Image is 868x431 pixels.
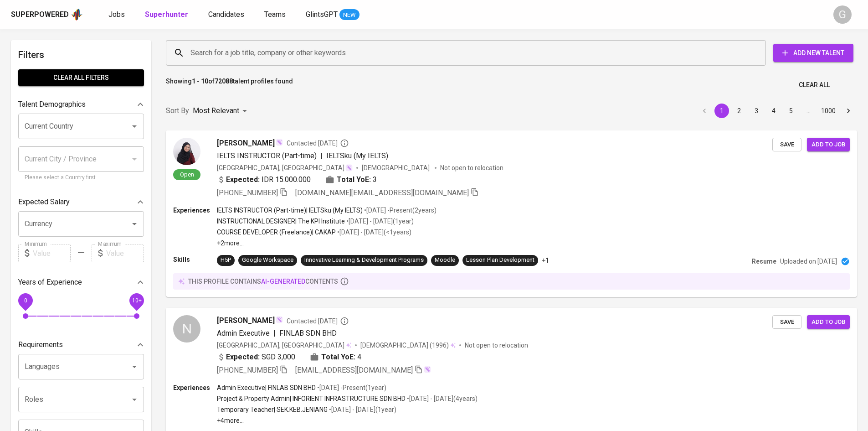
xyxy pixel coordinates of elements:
b: Total YoE: [337,174,371,185]
p: Not open to relocation [440,163,503,172]
p: Most Relevant [193,105,239,116]
a: Superhunter [145,9,190,21]
p: Admin Executive | FINLAB SDN BHD [217,383,316,392]
b: Superhunter [145,10,188,19]
div: SGD 3,000 [217,352,295,363]
p: COURSE DEVELOPER (Freelance) | CAKAP [217,228,336,237]
p: INSTRUCTIONAL DESIGNER | The KPI Institute [217,217,345,226]
p: Sort By [166,105,189,116]
p: • [DATE] - Present ( 1 year ) [316,383,386,392]
span: Save [777,317,797,327]
a: Jobs [108,9,127,21]
span: | [320,151,323,161]
button: page 1 [714,104,729,118]
span: Add to job [812,140,845,150]
span: Candidates [208,10,244,19]
span: IELTS INSTRUCTOR (Part-time) [217,151,317,160]
div: Superpowered [11,10,69,20]
div: Years of Experience [18,273,144,291]
img: magic_wand.svg [424,366,431,373]
span: Add to job [812,317,845,327]
span: [DOMAIN_NAME][EMAIL_ADDRESS][DOMAIN_NAME] [295,188,469,197]
div: [GEOGRAPHIC_DATA], [GEOGRAPHIC_DATA] [217,163,353,172]
button: Save [772,138,801,152]
a: Open[PERSON_NAME]Contacted [DATE]IELTS INSTRUCTOR (Part-time)|IELTSku (My IELTS)[GEOGRAPHIC_DATA]... [166,130,857,297]
p: • [DATE] - [DATE] ( <1 years ) [336,228,411,237]
a: Superpoweredapp logo [11,8,83,21]
span: Teams [264,10,286,19]
div: … [801,106,816,115]
img: magic_wand.svg [276,316,283,323]
span: Clear All [799,79,830,91]
span: FINLAB SDN BHD [279,329,337,338]
p: Years of Experience [18,277,82,288]
button: Go to page 5 [784,104,798,118]
p: Temporary Teacher | SEK.KEB.JENIANG [217,405,328,414]
span: | [273,328,276,339]
button: Go to page 4 [766,104,781,118]
button: Open [128,120,141,133]
span: [PERSON_NAME] [217,315,275,326]
img: magic_wand.svg [345,164,353,171]
span: Contacted [DATE] [287,139,349,148]
p: +2 more ... [217,239,437,248]
button: Add to job [807,138,850,152]
span: NEW [339,10,360,20]
span: Add New Talent [781,47,846,59]
span: Contacted [DATE] [287,317,349,326]
img: 0d3d1d0dcf031d57e3fc71bb90293639.jpg [173,138,200,165]
p: • [DATE] - Present ( 2 years ) [363,206,437,215]
p: Talent Demographics [18,99,86,110]
div: Lesson Plan Development [466,256,534,265]
p: Experiences [173,206,217,215]
img: app logo [71,8,83,21]
span: 3 [373,174,377,185]
p: +1 [542,256,549,265]
span: [DEMOGRAPHIC_DATA] [362,163,431,172]
p: Skills [173,255,217,264]
button: Open [128,218,141,230]
span: Jobs [108,10,125,19]
button: Open [128,393,141,406]
div: G [833,5,852,24]
h6: Filters [18,47,144,62]
p: Experiences [173,383,217,392]
div: Requirements [18,336,144,354]
div: (1996) [360,341,456,350]
div: Talent Demographics [18,95,144,114]
span: Admin Executive [217,329,270,338]
a: Teams [264,9,288,21]
span: [PERSON_NAME] [217,138,275,149]
span: [PHONE_NUMBER] [217,366,278,374]
p: this profile contains contents [188,277,338,286]
b: Expected: [226,352,260,363]
svg: By Batam recruiter [340,139,349,148]
div: IDR 15.000.000 [217,174,311,185]
button: Go to page 2 [732,104,746,118]
button: Go to page 3 [749,104,764,118]
div: Moodle [435,256,455,265]
input: Value [106,244,144,262]
nav: pagination navigation [696,104,857,118]
button: Go to next page [841,104,856,118]
span: AI-generated [261,278,305,285]
svg: By Batam recruiter [340,317,349,326]
p: • [DATE] - [DATE] ( 1 year ) [345,217,414,226]
b: 1 - 10 [192,78,208,85]
button: Open [128,360,141,373]
p: +4 more ... [217,416,478,425]
p: Not open to relocation [465,341,528,350]
b: Total YoE: [321,352,355,363]
p: Expected Salary [18,197,70,208]
div: [GEOGRAPHIC_DATA], [GEOGRAPHIC_DATA] [217,341,351,350]
b: 72088 [215,78,233,85]
img: magic_wand.svg [276,139,283,146]
span: [DEMOGRAPHIC_DATA] [360,341,430,350]
button: Clear All filters [18,69,144,86]
span: Clear All filters [26,72,137,83]
p: Project & Property Admin | INFORIENT INFRASTRUCTURE SDN BHD [217,394,406,403]
input: Value [33,244,71,262]
span: GlintsGPT [306,10,338,19]
p: Resume [752,257,776,266]
p: Requirements [18,339,63,350]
